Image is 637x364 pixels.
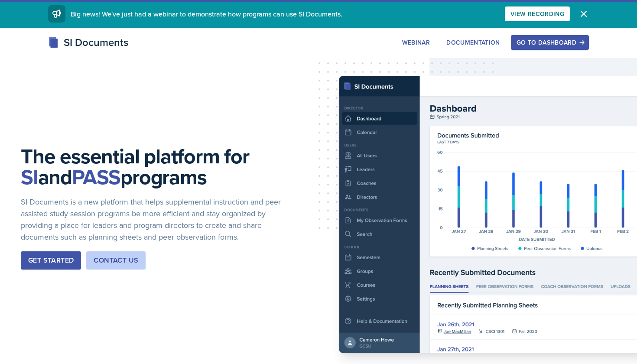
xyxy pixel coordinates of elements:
div: Get Started [28,255,74,266]
div: Webinar [402,39,430,46]
div: Contact Us [94,255,138,266]
button: Get Started [21,251,81,270]
span: Big news! We've just had a webinar to demonstrate how programs can use SI Documents. [71,9,342,19]
button: Webinar [396,35,435,50]
button: View Recording [505,6,570,21]
button: Documentation [441,35,506,50]
div: Documentation [446,39,500,46]
div: Go to Dashboard [517,39,583,46]
div: SI Documents [48,35,128,50]
button: Go to Dashboard [511,35,589,50]
div: View Recording [510,10,564,17]
button: Contact Us [86,251,146,270]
